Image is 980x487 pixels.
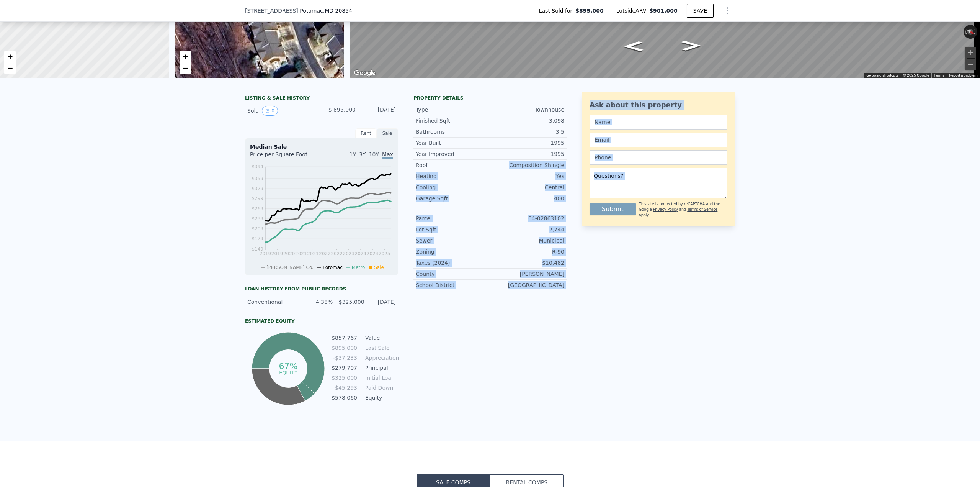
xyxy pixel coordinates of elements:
[271,251,283,256] tspan: 2019
[252,246,263,252] tspan: $149
[4,51,16,62] a: Zoom in
[653,207,678,212] a: Privacy Policy
[331,334,358,342] td: $857,767
[252,196,263,201] tspan: $299
[364,334,398,342] td: Value
[183,63,188,73] span: −
[416,248,490,256] div: Zoning
[490,215,564,222] div: 04-02863102
[306,298,333,306] div: 4.38%
[377,128,398,138] div: Sale
[319,251,331,256] tspan: 2022
[720,3,735,18] button: Show Options
[949,73,978,77] a: Report a problem
[183,52,188,61] span: +
[416,172,490,180] div: Heating
[252,216,263,221] tspan: $239
[490,139,564,147] div: 1995
[416,195,490,202] div: Garage Sqft
[180,62,191,74] a: Zoom out
[262,106,278,116] button: View historical data
[283,251,295,256] tspan: 2020
[245,7,298,15] span: [STREET_ADDRESS]
[963,26,978,38] button: Reset the view
[490,195,564,202] div: 400
[247,106,315,116] div: Sold
[364,374,398,382] td: Initial Loan
[374,265,384,270] span: Sale
[250,151,322,163] div: Price per Square Foot
[490,117,564,125] div: 3,098
[590,203,636,215] button: Submit
[247,298,301,306] div: Conventional
[575,7,604,15] span: $895,000
[965,47,976,58] button: Zoom in
[649,8,678,14] span: $901,000
[490,106,564,113] div: Townhouse
[279,369,297,375] tspan: equity
[416,128,490,136] div: Bathrooms
[416,237,490,244] div: Sewer
[352,68,377,78] img: Google
[352,68,377,78] a: Open this area in Google Maps (opens a new window)
[590,115,727,130] input: Name
[364,394,398,402] td: Equity
[260,251,271,256] tspan: 2019
[490,226,564,233] div: 2,744
[245,95,398,103] div: LISTING & SALE HISTORY
[328,107,356,113] span: $ 895,000
[490,248,564,256] div: R-90
[416,270,490,278] div: County
[364,364,398,372] td: Principal
[245,318,398,324] div: Estimated Equity
[252,164,263,169] tspan: $394
[490,161,564,169] div: Composition Shingle
[331,354,358,362] td: -$37,233
[416,281,490,289] div: School District
[903,73,929,77] span: © 2025 Google
[490,150,564,158] div: 1995
[590,100,727,110] div: Ask about this property
[250,143,393,151] div: Median Sale
[490,259,564,267] div: $10,482
[252,186,263,191] tspan: $329
[639,202,727,218] div: This site is protected by reCAPTCHA and the Google and apply.
[323,265,343,270] span: Potomac
[331,251,343,256] tspan: 2022
[490,128,564,136] div: 3.5
[416,150,490,158] div: Year Improved
[359,151,366,157] span: 3Y
[590,150,727,165] input: Phone
[323,8,352,14] span: , MD 20854
[331,364,358,372] td: $279,707
[490,281,564,289] div: [GEOGRAPHIC_DATA]
[687,4,714,18] button: SAVE
[379,251,390,256] tspan: 2025
[413,95,567,101] div: Property details
[866,73,898,78] button: Keyboard shortcuts
[539,7,576,15] span: Last Sold for
[590,133,727,147] input: Email
[343,251,355,256] tspan: 2023
[355,128,377,138] div: Rent
[252,176,263,181] tspan: $359
[350,151,356,157] span: 1Y
[252,206,263,212] tspan: $269
[490,237,564,244] div: Municipal
[4,62,16,74] a: Zoom out
[252,236,263,241] tspan: $179
[355,251,367,256] tspan: 2024
[673,38,709,53] path: Go Northwest, Patriot Ln
[180,51,191,62] a: Zoom in
[352,265,365,270] span: Metro
[416,259,490,267] div: Taxes (2024)
[307,251,319,256] tspan: 2021
[337,298,364,306] div: $325,000
[687,207,717,212] a: Terms of Service
[364,384,398,392] td: Paid Down
[8,63,13,73] span: −
[934,73,944,77] a: Terms (opens in new tab)
[245,286,398,292] div: Loan history from public records
[964,25,968,39] button: Rotate counterclockwise
[252,226,263,231] tspan: $209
